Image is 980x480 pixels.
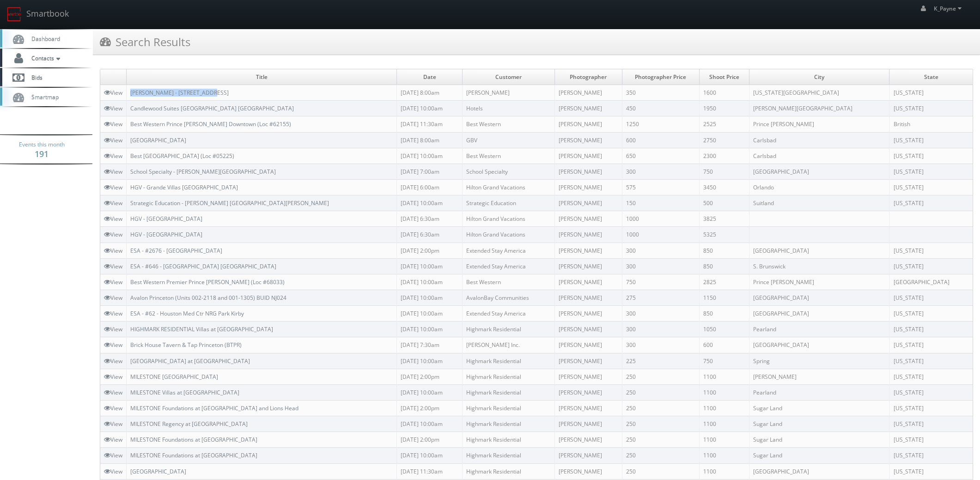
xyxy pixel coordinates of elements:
td: [PERSON_NAME] [555,337,622,353]
td: [PERSON_NAME] [555,85,622,101]
td: AvalonBay Communities [462,290,554,305]
td: [DATE] 2:00pm [397,243,462,258]
a: MILESTONE [GEOGRAPHIC_DATA] [130,373,218,381]
td: 2300 [700,148,749,164]
a: View [104,420,122,428]
span: Dashboard [27,35,60,43]
span: Bids [27,73,43,81]
a: Best [GEOGRAPHIC_DATA] (Loc #05225) [130,152,234,160]
td: Highmark Residential [462,322,554,337]
td: 250 [622,432,700,448]
strong: 191 [35,148,49,159]
td: 1250 [622,116,700,132]
td: [DATE] 2:00pm [397,400,462,416]
a: HGV - Grande Villas [GEOGRAPHIC_DATA] [130,183,238,191]
td: [PERSON_NAME] [555,384,622,400]
td: 750 [622,274,700,290]
td: [PERSON_NAME] [555,243,622,258]
a: View [104,468,122,475]
a: [PERSON_NAME] - [STREET_ADDRESS] [130,89,229,97]
td: [US_STATE] [889,432,973,448]
td: School Specialty [462,164,554,179]
td: [GEOGRAPHIC_DATA] [749,290,889,305]
a: Candlewood Suites [GEOGRAPHIC_DATA] [GEOGRAPHIC_DATA] [130,104,294,112]
td: 850 [700,306,749,322]
td: [US_STATE] [889,179,973,195]
td: 250 [622,448,700,463]
td: [US_STATE] [889,258,973,274]
a: MILESTONE Villas at [GEOGRAPHIC_DATA] [130,389,239,396]
a: View [104,215,122,223]
td: [PERSON_NAME][GEOGRAPHIC_DATA] [749,101,889,116]
td: 5325 [700,227,749,243]
td: 2750 [700,132,749,148]
td: [US_STATE] [889,322,973,337]
td: 300 [622,164,700,179]
td: Prince [PERSON_NAME] [749,116,889,132]
a: View [104,341,122,349]
td: 300 [622,322,700,337]
td: [PERSON_NAME] [555,416,622,432]
td: [GEOGRAPHIC_DATA] [749,306,889,322]
a: Avalon Princeton (Units 002-2118 and 001-1305) BUID NJ024 [130,294,286,302]
td: 750 [700,353,749,369]
td: GBV [462,132,554,148]
td: [US_STATE] [889,164,973,179]
td: 1100 [700,369,749,384]
td: [DATE] 2:00pm [397,432,462,448]
td: 1000 [622,211,700,227]
td: Sugar Land [749,432,889,448]
td: [US_STATE] [889,448,973,463]
td: Title [127,69,397,85]
td: [PERSON_NAME] [555,400,622,416]
td: [US_STATE] [889,195,973,211]
a: Best Western Premier Prince [PERSON_NAME] (Loc #68033) [130,278,285,286]
td: [DATE] 6:30am [397,227,462,243]
a: View [104,325,122,333]
td: [DATE] 6:00am [397,179,462,195]
td: 300 [622,243,700,258]
td: Spring [749,353,889,369]
a: HGV - [GEOGRAPHIC_DATA] [130,215,202,223]
td: [PERSON_NAME] [555,274,622,290]
td: Date [397,69,462,85]
td: Highmark Residential [462,448,554,463]
td: Sugar Land [749,416,889,432]
td: [US_STATE] [889,101,973,116]
td: 2825 [700,274,749,290]
td: Best Western [462,148,554,164]
a: View [104,404,122,412]
td: 300 [622,306,700,322]
td: [PERSON_NAME] [555,101,622,116]
td: Best Western [462,274,554,290]
td: [US_STATE] [889,353,973,369]
td: [PERSON_NAME] [555,290,622,305]
td: Photographer Price [622,69,700,85]
td: 1100 [700,416,749,432]
a: View [104,278,122,286]
td: [DATE] 6:30am [397,211,462,227]
td: 1600 [700,85,749,101]
td: 1100 [700,400,749,416]
a: View [104,120,122,128]
td: [PERSON_NAME] [555,227,622,243]
td: [PERSON_NAME] [555,132,622,148]
td: [US_STATE] [889,243,973,258]
a: View [104,310,122,317]
td: [GEOGRAPHIC_DATA] [889,274,973,290]
a: View [104,389,122,396]
td: Highmark Residential [462,353,554,369]
a: View [104,199,122,207]
td: [PERSON_NAME] [555,164,622,179]
td: Highmark Residential [462,400,554,416]
td: [PERSON_NAME] [555,148,622,164]
a: [GEOGRAPHIC_DATA] at [GEOGRAPHIC_DATA] [130,357,250,365]
td: Hilton Grand Vacations [462,179,554,195]
td: [DATE] 2:00pm [397,369,462,384]
td: [DATE] 10:00am [397,306,462,322]
td: [GEOGRAPHIC_DATA] [749,463,889,479]
td: Highmark Residential [462,463,554,479]
td: Highmark Residential [462,384,554,400]
td: 275 [622,290,700,305]
td: Best Western [462,116,554,132]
